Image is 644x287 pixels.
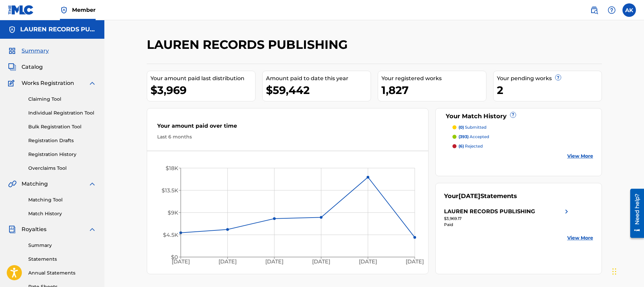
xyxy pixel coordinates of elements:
iframe: Resource Center [625,186,644,240]
a: Individual Registration Tool [28,109,96,117]
span: ? [555,75,561,80]
div: $3,969 [150,83,255,98]
div: Help [605,3,618,17]
img: Accounts [8,26,16,34]
div: Your registered works [381,74,486,83]
img: Summary [8,47,16,55]
a: Matching Tool [28,196,96,203]
img: help [608,6,616,14]
img: Royalties [8,225,16,233]
span: Works Registration [22,79,74,87]
tspan: [DATE] [171,259,190,265]
span: (393) [459,134,469,139]
p: submitted [459,124,486,130]
p: rejected [459,143,483,149]
tspan: [DATE] [359,259,377,265]
a: Annual Statements [28,269,96,277]
div: Last 6 months [157,133,418,140]
a: Registration Drafts [28,137,96,144]
div: 1,827 [381,83,486,98]
div: Your Match History [444,112,593,121]
span: [DATE] [459,192,480,200]
img: Top Rightsholder [60,6,68,14]
tspan: [DATE] [218,259,237,265]
a: Overclaims Tool [28,165,96,172]
tspan: $18K [165,165,178,171]
a: Public Search [587,3,601,17]
div: Your Statements [444,192,517,201]
span: (0) [459,125,464,130]
a: Summary [28,242,96,249]
a: View More [567,234,593,242]
tspan: $4.5K [163,232,178,238]
span: Matching [22,180,48,188]
a: Match History [28,210,96,217]
div: Drag [612,261,616,282]
img: Works Registration [8,79,17,87]
a: (6) rejected [452,143,593,149]
a: LAUREN RECORDS PUBLISHINGright chevron icon$3,969.17Paid [444,208,571,228]
a: Statements [28,256,96,263]
img: MLC Logo [8,5,34,15]
tspan: [DATE] [312,259,330,265]
iframe: Chat Widget [610,255,644,287]
tspan: $9K [167,210,178,216]
div: 2 [497,83,602,98]
tspan: [DATE] [406,259,424,265]
div: User Menu [622,3,636,17]
div: Paid [444,222,571,228]
span: Royalties [22,225,46,233]
tspan: $0 [171,254,178,260]
img: Catalog [8,63,16,71]
a: Registration History [28,151,96,158]
tspan: [DATE] [265,259,283,265]
img: expand [88,79,96,87]
h5: LAUREN RECORDS PUBLISHING [20,26,96,33]
div: $59,442 [266,83,371,98]
a: Claiming Tool [28,96,96,103]
div: Your amount paid last distribution [150,74,255,83]
img: expand [88,180,96,188]
img: Matching [8,180,16,188]
img: search [590,6,598,14]
a: CatalogCatalog [8,63,43,71]
tspan: $13.5K [161,187,178,194]
a: (393) accepted [452,134,593,140]
span: ? [510,112,516,118]
a: (0) submitted [452,124,593,130]
span: (6) [459,143,464,149]
a: View More [567,153,593,160]
span: Catalog [22,63,43,71]
div: Amount paid to date this year [266,74,371,83]
div: Your pending works [497,74,602,83]
span: Member [72,6,96,14]
img: expand [88,225,96,233]
a: SummarySummary [8,47,49,55]
div: LAUREN RECORDS PUBLISHING [444,208,535,216]
h2: LAUREN RECORDS PUBLISHING [147,37,351,52]
div: Your amount paid over time [157,122,418,133]
span: Summary [22,47,49,55]
img: right chevron icon [563,208,571,216]
a: Bulk Registration Tool [28,123,96,130]
p: accepted [459,134,489,140]
div: $3,969.17 [444,216,571,222]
